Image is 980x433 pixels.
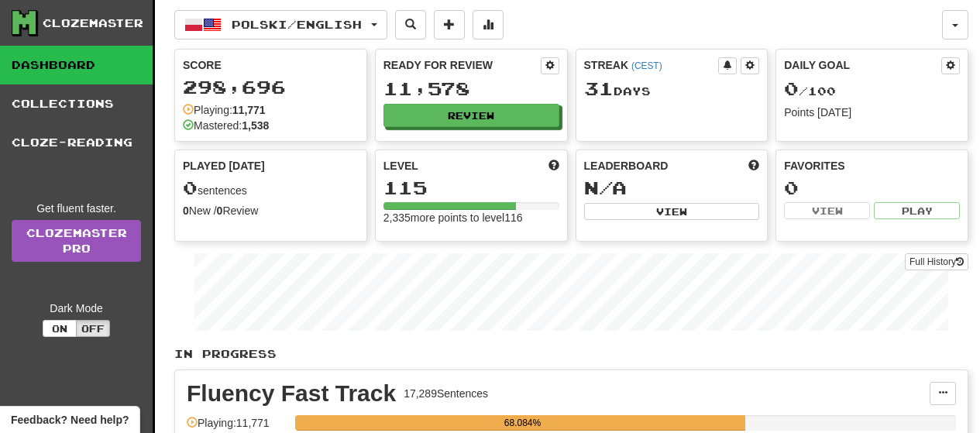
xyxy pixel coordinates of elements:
span: Level [383,158,418,174]
span: / 100 [784,84,836,98]
button: Full History [905,253,968,270]
button: On [43,320,77,337]
div: Mastered: [183,118,269,133]
button: View [584,203,760,220]
span: Open feedback widget [11,412,129,428]
div: 2,335 more points to level 116 [383,210,559,225]
div: 68.084% [300,415,745,431]
div: Playing: [183,102,266,118]
div: Day s [584,79,760,99]
span: Polski / English [232,18,362,31]
div: Get fluent faster. [12,201,141,216]
div: sentences [183,178,359,198]
span: Score more points to level up [548,158,559,174]
div: Dark Mode [12,301,141,316]
span: Played [DATE] [183,158,265,174]
button: Play [874,202,960,219]
p: In Progress [174,346,968,362]
a: (CEST) [631,60,662,71]
div: Clozemaster [43,15,143,31]
button: More stats [473,10,504,40]
div: Streak [584,57,719,73]
div: Ready for Review [383,57,541,73]
strong: 11,771 [232,104,266,116]
button: View [784,202,870,219]
div: Fluency Fast Track [187,382,396,405]
div: 17,289 Sentences [404,386,488,401]
strong: 0 [183,204,189,217]
strong: 1,538 [242,119,269,132]
span: Leaderboard [584,158,669,174]
button: Polski/English [174,10,387,40]
div: 0 [784,178,960,198]
span: 0 [784,77,799,99]
button: Add sentence to collection [434,10,465,40]
div: Favorites [784,158,960,174]
button: Review [383,104,559,127]
a: ClozemasterPro [12,220,141,262]
span: N/A [584,177,627,198]
div: 11,578 [383,79,559,98]
button: Off [76,320,110,337]
div: Daily Goal [784,57,941,74]
button: Search sentences [395,10,426,40]
div: Points [DATE] [784,105,960,120]
span: 0 [183,177,198,198]
div: Score [183,57,359,73]
div: 298,696 [183,77,359,97]
div: New / Review [183,203,359,218]
span: 31 [584,77,614,99]
div: 115 [383,178,559,198]
span: This week in points, UTC [748,158,759,174]
strong: 0 [217,204,223,217]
